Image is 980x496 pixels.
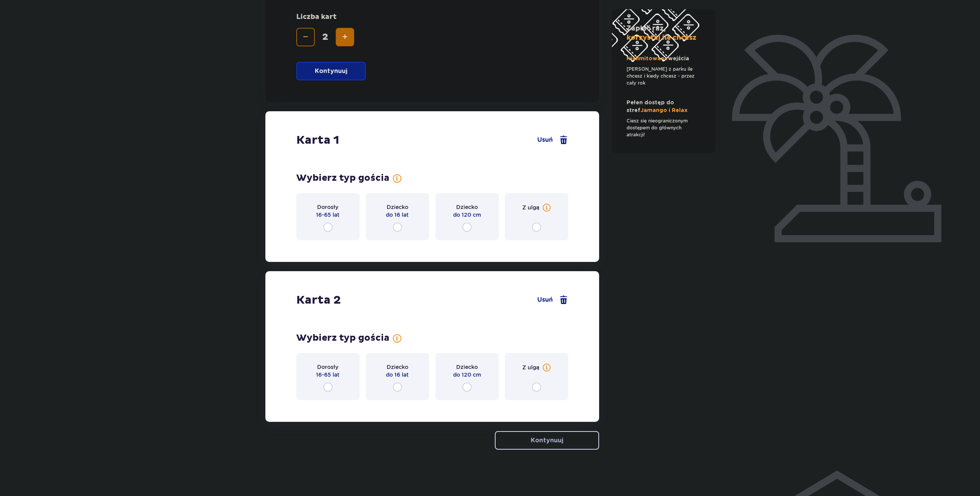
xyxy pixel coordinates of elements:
p: Dziecko [387,203,408,211]
p: Dorosły [317,363,338,371]
p: do 120 cm [453,211,481,219]
span: Zapłać raz, [627,24,666,33]
p: Usuń [537,296,553,304]
p: Jamango i Relax [627,99,701,114]
p: Wybierz typ gościa [296,332,389,344]
p: Liczba kart [296,12,336,22]
p: [PERSON_NAME] z parku ile chcesz i kiedy chcesz - przez cały rok [627,66,701,87]
p: korzystaj ile chcesz [627,24,696,42]
span: wejścia [668,56,689,61]
p: Usuń [537,136,553,144]
span: Pełen dostęp do stref [627,100,674,113]
p: Dziecko [456,203,478,211]
p: do 16 lat [386,211,409,219]
p: 16-65 lat [316,371,340,379]
button: Usuń [537,136,568,145]
p: Karta 1 [296,133,339,148]
button: Kontynuuj [296,62,366,80]
button: Increase [336,28,354,46]
p: Z ulgą [522,204,539,211]
p: Dziecko [387,363,408,371]
p: Karta 2 [296,293,341,307]
button: Decrease [296,28,315,46]
p: do 120 cm [453,371,481,379]
p: Kontynuuj [531,436,563,445]
p: Kontynuuj [315,67,347,75]
p: Nielimitowane [627,55,691,63]
p: Dorosły [317,203,338,211]
button: Kontynuuj [495,431,599,450]
p: Dziecko [456,363,478,371]
p: Ciesz się nieograniczonym dostępem do głównych atrakcji! [627,117,701,138]
p: Z ulgą [522,364,539,371]
p: 16-65 lat [316,211,340,219]
p: do 16 lat [386,371,409,379]
button: Usuń [537,296,568,305]
span: 2 [316,31,334,43]
p: Wybierz typ gościa [296,172,389,184]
